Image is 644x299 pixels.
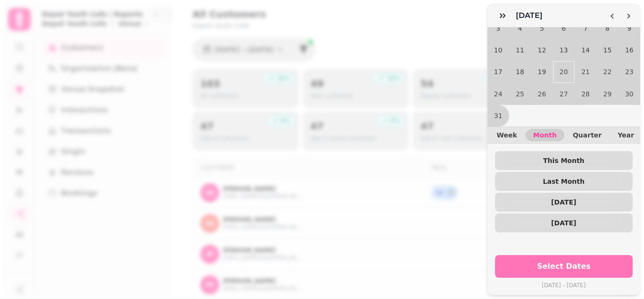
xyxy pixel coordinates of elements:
button: Saturday, August 23rd, 2025, selected [619,61,640,83]
span: [DATE] [503,220,626,226]
button: [DATE] [495,214,633,232]
span: Month [533,132,557,138]
button: Year [610,129,642,141]
button: Sunday, August 17th, 2025, selected [487,61,509,83]
button: Quarter [565,129,609,141]
button: Sunday, August 24th, 2025, selected [487,83,509,105]
button: Thursday, August 21st, 2025, selected [575,61,596,83]
button: Tuesday, August 19th, 2025, selected [531,61,553,83]
p: [DATE] - [DATE] [495,280,633,291]
button: Go to the Next Month [620,8,636,24]
button: Saturday, August 30th, 2025, selected [619,83,640,105]
button: Today, Wednesday, August 20th, 2025, selected [554,62,574,82]
button: Select Dates [495,255,633,278]
button: Wednesday, August 13th, 2025, selected [553,39,575,61]
button: Monday, August 11th, 2025, selected [509,39,531,61]
button: Tuesday, August 5th, 2025, selected [531,17,553,39]
button: Wednesday, August 6th, 2025, selected [553,17,575,39]
span: Last Month [503,178,626,185]
button: This Month [495,151,633,170]
button: Monday, August 18th, 2025, selected [509,61,531,83]
button: Thursday, August 7th, 2025, selected [575,17,596,39]
button: Thursday, August 28th, 2025, selected [575,83,596,105]
button: Month [526,129,564,141]
span: Year [618,132,634,138]
button: Wednesday, August 27th, 2025, selected [553,83,575,105]
span: Quarter [573,132,602,138]
button: Saturday, August 16th, 2025, selected [619,39,640,61]
button: Go to the Previous Month [604,8,620,24]
button: Thursday, August 14th, 2025, selected [575,39,596,61]
button: Saturday, August 9th, 2025, selected [619,17,640,39]
button: Sunday, August 3rd, 2025, selected [487,17,509,39]
button: Friday, August 22nd, 2025, selected [596,61,618,83]
span: [DATE] [503,199,626,205]
button: Sunday, August 10th, 2025, selected [487,39,509,61]
button: Friday, August 8th, 2025, selected [596,17,618,39]
h3: [DATE] [516,10,546,21]
span: Week [497,132,517,138]
button: Friday, August 29th, 2025, selected [596,83,618,105]
button: Week [489,129,525,141]
button: [DATE] [495,193,633,212]
button: Tuesday, August 26th, 2025, selected [531,83,553,105]
button: Friday, August 15th, 2025, selected [596,39,618,61]
button: Sunday, August 31st, 2025, selected [487,105,509,127]
button: Monday, August 25th, 2025, selected [509,83,531,105]
button: Last Month [495,172,633,191]
button: Tuesday, August 12th, 2025, selected [531,39,553,61]
span: Select Dates [506,263,622,270]
span: This Month [503,157,626,164]
button: Monday, August 4th, 2025, selected [509,17,531,39]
